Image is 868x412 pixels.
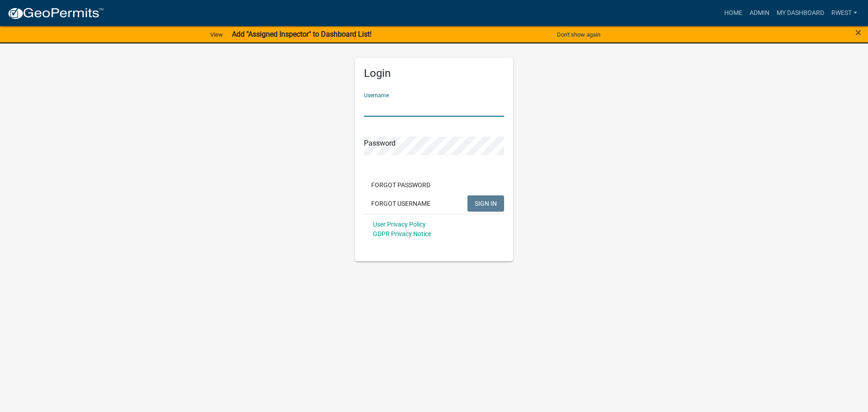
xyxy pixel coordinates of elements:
a: rwest [828,5,861,22]
strong: Add "Assigned Inspector" to Dashboard List! [232,30,372,38]
button: Forgot Username [364,195,438,212]
a: GDPR Privacy Notice [373,230,431,237]
button: Don't show again [553,27,604,42]
h5: Login [364,67,504,80]
span: × [855,26,861,39]
button: Forgot Password [364,177,438,193]
button: Close [855,27,861,38]
span: SIGN IN [475,199,497,207]
button: SIGN IN [467,195,504,212]
a: User Privacy Policy [373,221,426,228]
a: View [207,27,226,42]
a: Home [721,5,746,22]
a: Admin [746,5,773,22]
a: My Dashboard [773,5,828,22]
